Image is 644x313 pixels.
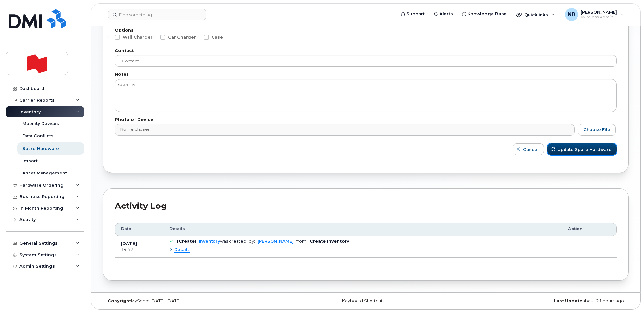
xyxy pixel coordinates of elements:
[554,298,582,303] strong: Last Update
[121,247,158,252] div: 14:47
[103,298,278,304] div: MyServe [DATE]–[DATE]
[296,239,307,244] span: from:
[121,241,137,246] b: [DATE]
[115,118,617,122] label: Photo of Device
[439,11,453,17] span: Alerts
[177,239,196,244] b: [Create]
[547,143,617,155] button: Update Spare Hardware
[115,49,617,53] label: Contact
[524,12,548,17] span: Quicklinks
[581,15,617,20] span: Wireless Admin
[557,146,612,152] span: Update Spare Hardware
[199,239,220,244] a: Inventory
[121,226,131,232] span: Date
[468,11,507,17] span: Knowledge Base
[115,124,617,139] input: No File Chosen
[115,73,617,77] label: Notes
[454,298,629,304] div: about 21 hours ago
[108,9,206,20] input: Find something...
[258,239,294,244] a: [PERSON_NAME]
[199,239,246,244] div: was created
[115,200,617,212] div: Activity Log
[169,226,185,232] span: Details
[168,35,196,39] span: Car Charger
[457,7,511,20] a: Knowledge Base
[523,146,539,152] span: Cancel
[174,247,190,253] span: Details
[115,55,617,67] input: Contact
[152,35,156,38] input: Car Charger
[429,7,457,20] a: Alerts
[342,298,384,303] a: Keyboard Shortcuts
[123,35,152,39] span: Wall Charger
[107,35,110,38] input: Wall Charger
[310,239,349,244] b: Create Inventory
[561,8,628,21] div: Nancy Robitaille
[249,239,255,244] span: by:
[196,35,199,38] input: Case
[581,9,617,15] span: [PERSON_NAME]
[512,8,559,21] div: Quicklinks
[568,11,575,18] span: NR
[212,35,223,39] span: Case
[108,298,131,303] strong: Copyright
[562,223,617,236] th: Action
[115,28,617,33] label: Options
[407,11,425,17] span: Support
[513,143,544,155] button: Cancel
[396,7,429,20] a: Support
